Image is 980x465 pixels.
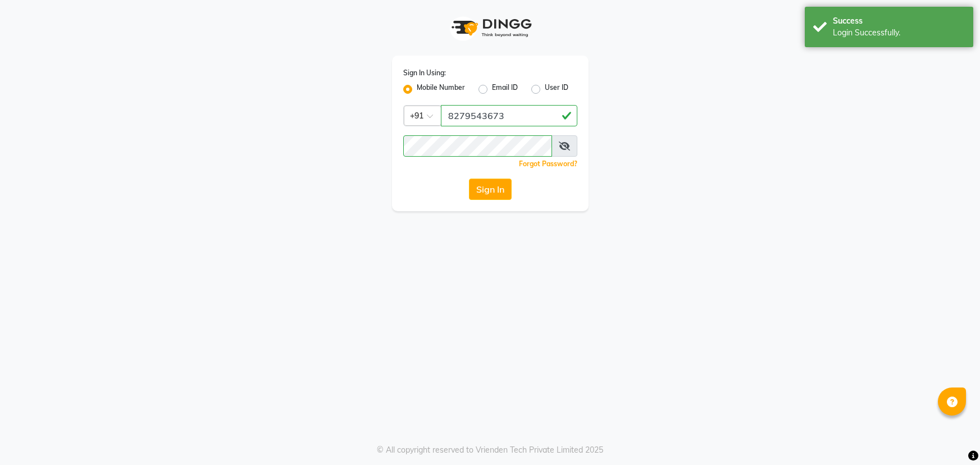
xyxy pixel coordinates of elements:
iframe: chat widget [933,420,969,454]
input: Username [441,105,577,126]
input: Username [403,135,552,157]
div: Login Successfully. [833,27,965,39]
label: Email ID [492,83,518,96]
label: Sign In Using: [403,68,446,78]
label: Mobile Number [417,83,465,96]
button: Sign In [469,179,512,200]
a: Forgot Password? [519,159,577,168]
img: logo1.svg [445,11,535,44]
div: Success [833,15,965,27]
label: User ID [545,83,568,96]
